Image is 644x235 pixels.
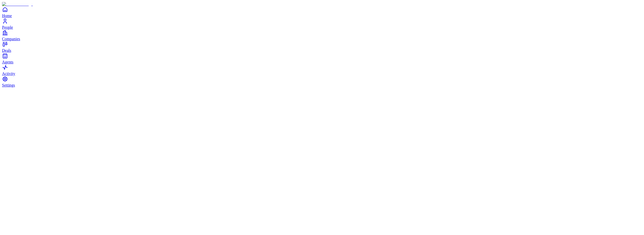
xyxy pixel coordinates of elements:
a: People [2,18,642,29]
a: Home [2,7,642,18]
a: Agents [2,53,642,64]
a: Deals [2,41,642,53]
a: Settings [2,76,642,87]
span: Activity [2,71,15,76]
img: Item Brain Logo [2,2,33,7]
span: Agents [2,60,13,64]
span: Companies [2,37,20,41]
span: Home [2,14,12,18]
span: People [2,25,13,29]
a: Activity [2,64,642,76]
span: Deals [2,48,11,53]
a: Companies [2,30,642,41]
span: Settings [2,83,15,87]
